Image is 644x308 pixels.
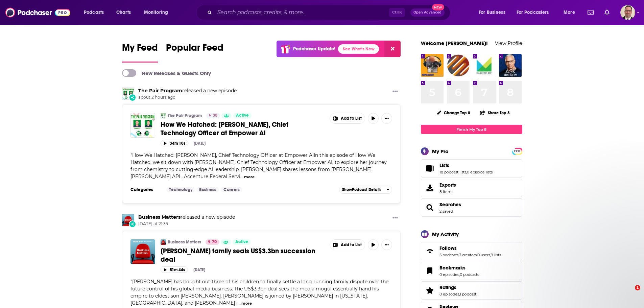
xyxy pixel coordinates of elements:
a: 70 [206,239,219,245]
a: Bookmarks [439,265,479,271]
img: Podchaser - Follow, Share and Rate Podcasts [5,6,70,19]
a: Business Matters [122,214,134,226]
span: Exports [423,183,437,193]
button: Change Top 8 [433,109,475,117]
h3: released a new episode [138,88,237,94]
a: New Releases & Guests Only [122,69,211,77]
button: Show More Button [381,239,392,250]
input: Search podcasts, credits, & more... [215,7,389,18]
a: Ratings [439,284,476,290]
div: Search podcasts, credits, & more... [202,5,457,20]
span: , [477,253,477,257]
button: Show More Button [330,240,365,250]
span: Searches [421,198,522,217]
div: My Pro [432,148,449,155]
span: Lists [439,162,449,168]
img: The Pair Program [122,88,134,100]
div: My Activity [432,231,459,237]
span: , [459,272,460,277]
div: New Episode [129,94,136,101]
a: Business Matters [138,214,181,220]
a: Finish My Top 8 [421,125,522,134]
button: Show More Button [390,214,401,222]
span: [DATE] at 21:35 [138,221,235,227]
span: Show Podcast Details [342,187,381,192]
a: Show notifications dropdown [602,7,612,18]
a: PRO [513,148,521,153]
div: New Episode [129,220,136,228]
img: Reel Pod News Cast™ with Levon Putney [421,54,444,77]
a: Business [196,187,219,192]
p: Podchaser Update! [293,46,335,52]
span: about 2 hours ago [138,95,237,100]
a: 5 podcasts [439,253,458,257]
a: Active [233,113,252,118]
span: ... [238,300,241,306]
a: Active [233,239,251,245]
img: The Pair Program [161,113,166,118]
span: Lists [421,159,522,177]
a: Show notifications dropdown [585,7,596,18]
button: Show More Button [381,113,392,124]
span: " [130,152,387,180]
span: Bookmarks [421,262,522,280]
span: , [466,170,467,174]
a: 1 podcast [460,292,476,297]
a: 2 saved [439,209,453,214]
a: Follows [423,246,437,256]
div: [DATE] [194,141,206,146]
a: Business Matters [161,239,166,245]
a: Searches [423,203,437,212]
span: Follows [439,245,457,251]
img: Murdoch family seals US$3.3bn succession deal [130,239,155,264]
a: Exports [421,179,522,197]
button: open menu [139,7,177,18]
span: Active [235,239,248,245]
button: Show More Button [330,113,365,123]
a: Careers [221,187,242,192]
h3: Categories [130,187,161,192]
a: 0 episodes [439,292,459,297]
span: , [490,253,491,257]
span: , [459,292,460,297]
button: Show profile menu [620,5,635,20]
span: Podcasts [84,8,104,17]
a: Technology [166,187,195,192]
span: Follows [421,242,522,260]
a: Bookmarks [423,266,437,276]
a: [PERSON_NAME] family seals US$3.3bn succession deal [161,247,325,264]
span: 30 [213,112,217,119]
span: New [432,4,444,10]
a: Popular Feed [166,42,223,63]
a: How We Hatched: [PERSON_NAME], Chief Technology Officer at Empower AI [161,120,325,137]
span: 70 [212,239,217,245]
a: Business Matters [168,239,201,245]
span: More [564,8,575,17]
img: How We Hatched: Jennifer Sample, Chief Technology Officer at Empower AI [130,113,155,138]
img: Rare Earth Exchanges [447,54,470,77]
span: Add to List [341,242,362,247]
a: 18 podcast lists [439,170,466,174]
span: [PERSON_NAME] has bought out three of his children to finally settle a long running family disput... [130,279,388,306]
button: Open AdvancedNew [410,8,445,17]
button: more [241,301,252,306]
button: more [244,174,255,180]
span: PRO [513,149,521,154]
img: Ask Dr. Drew [499,54,522,77]
a: Lists [439,162,493,168]
a: 0 podcasts [460,272,479,277]
span: How We Hatched: [PERSON_NAME], Chief Technology Officer at Empower AI [161,120,288,137]
span: For Podcasters [517,8,549,17]
a: Charts [112,7,135,18]
span: ... [240,173,243,180]
span: Open Advanced [413,11,442,14]
a: My Feed [122,42,158,63]
span: For Business [479,8,505,17]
